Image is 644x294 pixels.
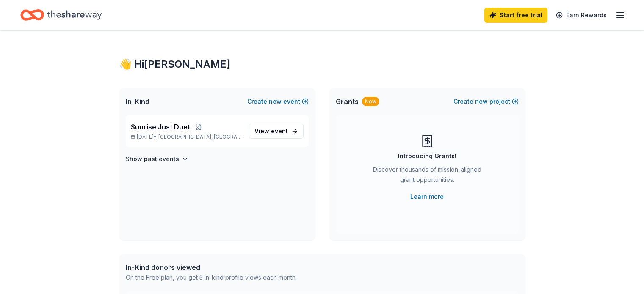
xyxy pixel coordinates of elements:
span: In-Kind [126,96,149,107]
div: Discover thousands of mission-aligned grant opportunities. [370,165,485,188]
div: 👋 Hi [PERSON_NAME] [119,58,525,71]
span: View [254,126,288,136]
a: View event [249,124,304,139]
div: In-Kind donors viewed [126,262,297,272]
button: Createnewevent [247,96,309,107]
span: new [475,96,488,107]
h4: Show past events [126,154,179,164]
span: new [269,96,282,107]
p: [DATE] • [131,134,242,140]
button: Show past events [126,154,188,164]
div: On the Free plan, you get 5 in-kind profile views each month. [126,272,297,283]
div: New [362,97,379,106]
span: Grants [336,96,359,107]
a: Learn more [410,192,444,202]
div: Introducing Grants! [398,151,456,161]
a: Start free trial [484,8,547,23]
span: Sunrise Just Duet [131,122,190,132]
a: Home [20,5,102,25]
a: Earn Rewards [551,8,612,23]
span: event [271,127,288,135]
button: Createnewproject [453,96,519,107]
span: [GEOGRAPHIC_DATA], [GEOGRAPHIC_DATA] [158,134,242,140]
